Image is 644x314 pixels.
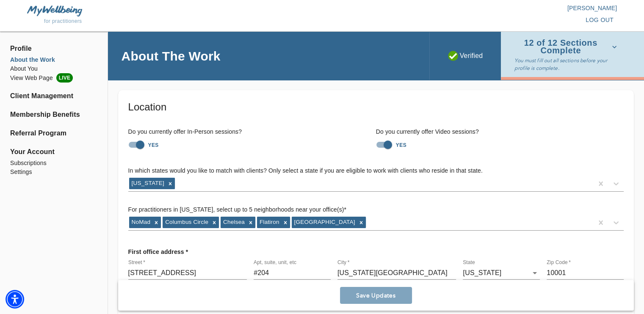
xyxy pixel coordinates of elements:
[129,217,152,228] div: NoMad
[128,244,188,259] p: First office address *
[163,217,210,228] div: Columbus Circle
[122,48,221,64] h4: About The Work
[10,168,97,176] a: Settings
[10,128,97,138] a: Referral Program
[292,217,357,228] div: [GEOGRAPHIC_DATA]
[56,73,73,83] span: LIVE
[10,159,97,168] a: Subscriptions
[10,73,97,83] a: View Web PageLIVE
[27,6,82,16] img: MyWellbeing
[10,64,97,73] a: About You
[396,142,406,148] strong: YES
[128,260,145,265] label: Street
[322,4,617,12] p: [PERSON_NAME]
[463,260,475,265] label: State
[586,15,614,25] span: log out
[128,127,376,137] h6: Do you currently offer In-Person sessions?
[129,178,166,189] div: [US_STATE]
[254,260,296,265] label: Apt, suite, unit, etc
[448,51,483,61] p: Verified
[582,12,617,28] button: log out
[514,39,617,54] span: 12 of 12 Sections Complete
[221,217,246,228] div: Chelsea
[10,91,97,101] a: Client Management
[44,18,82,24] span: for practitioners
[128,166,624,176] h6: In which states would you like to match with clients? Only select a state if you are eligible to ...
[128,100,624,114] h5: Location
[337,260,349,265] label: City
[10,55,97,64] a: About the Work
[10,73,97,83] li: View Web Page
[128,205,624,215] h6: For practitioners in [US_STATE], select up to 5 neighborhoods near your office(s) *
[148,142,159,148] strong: YES
[10,44,97,54] span: Profile
[463,266,540,280] div: [US_STATE]
[376,127,624,137] h6: Do you currently offer Video sessions?
[10,147,97,157] span: Your Account
[547,260,571,265] label: Zip Code
[10,110,97,120] a: Membership Benefits
[257,217,281,228] div: Flatiron
[514,57,620,72] p: You must fill out all sections before your profile is complete.
[6,290,24,308] div: Accessibility Menu
[514,37,620,57] button: 12 of 12 Sections Complete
